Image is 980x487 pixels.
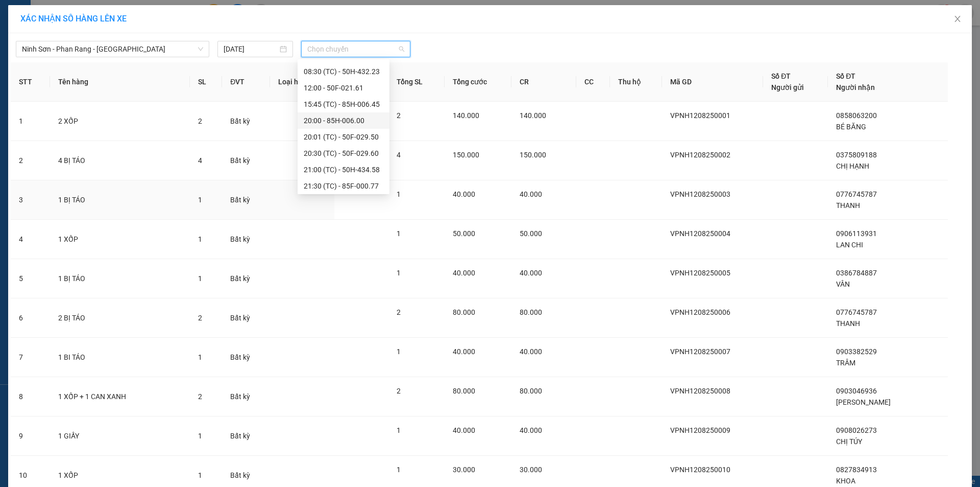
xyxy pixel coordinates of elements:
[771,72,791,80] span: Số ĐT
[198,314,202,322] span: 2
[836,308,877,316] span: 0776745787
[222,180,270,220] td: Bất kỳ
[20,14,127,24] span: XÁC NHẬN SỐ HÀNG LÊN XE
[836,359,855,367] span: TRÂM
[670,190,730,198] span: VPNH1208250003
[836,83,875,91] span: Người nhận
[453,111,479,120] span: 140.000
[11,377,50,416] td: 8
[520,229,542,238] span: 50.000
[397,347,401,356] span: 1
[198,471,202,479] span: 1
[397,387,401,395] span: 2
[198,392,202,401] span: 2
[836,190,877,198] span: 0776745787
[190,62,223,102] th: SL
[670,151,730,159] span: VPNH1208250002
[670,466,730,474] span: VPNH1208250010
[836,123,866,131] span: BÉ BĂNG
[397,111,401,120] span: 2
[520,269,542,277] span: 40.000
[670,426,730,434] span: VPNH1208250009
[836,162,869,170] span: CHỊ HẠNH
[836,201,860,210] span: THANH
[836,466,877,474] span: 0827834913
[836,398,891,406] span: [PERSON_NAME]
[836,241,863,249] span: LAN CHI
[198,196,202,204] span: 1
[50,102,190,141] td: 2 XỐP
[397,151,401,159] span: 4
[50,141,190,180] td: 4 BỊ TÁO
[953,15,962,23] span: close
[397,269,401,277] span: 1
[304,180,383,192] div: 21:30 (TC) - 85F-000.77
[397,426,401,434] span: 1
[50,62,190,102] th: Tên hàng
[670,111,730,120] span: VPNH1208250001
[50,416,190,456] td: 1 GIẤY
[670,308,730,316] span: VPNH1208250006
[222,416,270,456] td: Bất kỳ
[453,269,475,277] span: 40.000
[198,353,202,361] span: 1
[11,416,50,456] td: 9
[520,426,542,434] span: 40.000
[198,156,202,165] span: 4
[520,387,542,395] span: 80.000
[397,308,401,316] span: 2
[50,298,190,338] td: 2 BỊ TÁO
[11,141,50,180] td: 2
[670,269,730,277] span: VPNH1208250005
[304,99,383,110] div: 15:45 (TC) - 85H-006.45
[304,66,383,77] div: 08:30 (TC) - 50H-432.23
[388,62,445,102] th: Tổng SL
[453,347,475,356] span: 40.000
[511,62,576,102] th: CR
[520,151,546,159] span: 150.000
[50,338,190,377] td: 1 BI TÁO
[836,437,862,446] span: CHỊ TÚY
[943,5,972,34] button: Close
[198,432,202,440] span: 1
[520,308,542,316] span: 80.000
[222,220,270,259] td: Bất kỳ
[198,117,202,125] span: 2
[520,347,542,356] span: 40.000
[836,319,860,328] span: THANH
[453,466,475,474] span: 30.000
[222,377,270,416] td: Bất kỳ
[304,164,383,175] div: 21:00 (TC) - 50H-434.58
[222,62,270,102] th: ĐVT
[11,338,50,377] td: 7
[222,141,270,180] td: Bất kỳ
[11,180,50,220] td: 3
[270,62,334,102] th: Loại hàng
[662,62,764,102] th: Mã GD
[11,298,50,338] td: 6
[304,131,383,143] div: 20:01 (TC) - 50F-029.50
[397,190,401,198] span: 1
[453,308,475,316] span: 80.000
[11,259,50,298] td: 5
[836,477,855,485] span: KHOA
[11,62,50,102] th: STT
[304,115,383,126] div: 20:00 - 85H-006.00
[198,274,202,283] span: 1
[520,190,542,198] span: 40.000
[22,41,203,57] span: Ninh Sơn - Phan Rang - Miền Tây
[304,148,383,159] div: 20:30 (TC) - 50F-029.60
[836,387,877,395] span: 0903046936
[610,62,662,102] th: Thu hộ
[670,347,730,356] span: VPNH1208250007
[836,229,877,238] span: 0906113931
[397,466,401,474] span: 1
[307,41,404,57] span: Chọn chuyến
[11,220,50,259] td: 4
[222,298,270,338] td: Bất kỳ
[836,280,850,288] span: VÂN
[836,111,877,120] span: 0858063200
[50,377,190,416] td: 1 XỐP + 1 CAN XANH
[304,82,383,94] div: 12:00 - 50F-021.61
[50,180,190,220] td: 1 BỊ TÁO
